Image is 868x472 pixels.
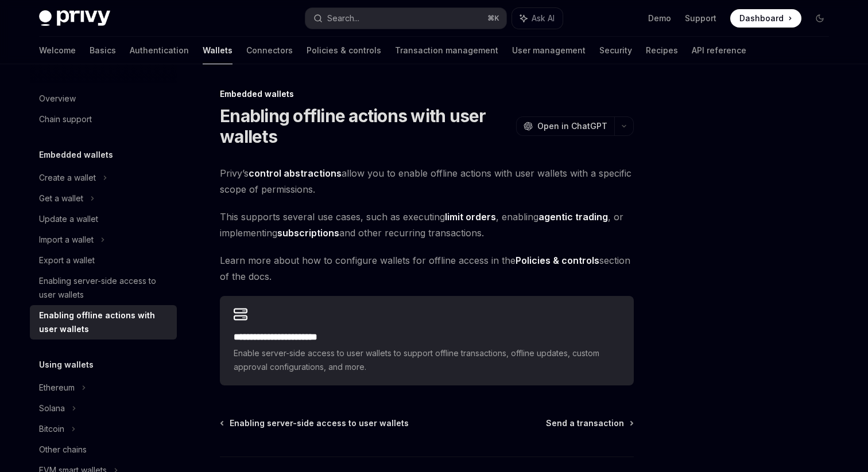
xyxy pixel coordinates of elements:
a: Enabling server-side access to user wallets [30,271,177,305]
h5: Embedded wallets [39,148,113,162]
a: Security [599,37,632,64]
a: Update a wallet [30,209,177,229]
span: Open in ChatGPT [537,120,607,132]
a: Chain support [30,109,177,130]
strong: subscriptions [277,227,339,239]
h1: Enabling offline actions with user wallets [220,106,511,147]
span: Privy’s allow you to enable offline actions with user wallets with a specific scope of permissions. [220,165,634,197]
span: Enabling server-side access to user wallets [230,418,409,429]
strong: Policies & controls [516,255,599,266]
a: Send a transaction [546,418,633,429]
div: Get a wallet [39,192,83,205]
div: Chain support [39,112,92,126]
h5: Using wallets [39,358,94,372]
button: Open in ChatGPT [516,116,614,136]
a: API reference [692,37,746,64]
div: Export a wallet [39,253,95,267]
a: Enabling server-side access to user wallets [221,418,409,429]
img: dark logo [39,10,110,26]
a: Connectors [246,37,293,64]
div: Solana [39,401,65,415]
div: Embedded wallets [220,88,634,100]
a: Wallets [203,37,232,64]
div: Enabling server-side access to user wallets [39,274,170,302]
a: control abstractions [249,167,342,180]
a: Overview [30,88,177,109]
div: Other chains [39,443,87,457]
div: Bitcoin [39,422,64,436]
a: Enabling offline actions with user wallets [30,305,177,340]
a: Recipes [646,37,678,64]
a: Transaction management [395,37,498,64]
div: Overview [39,92,76,106]
div: Import a wallet [39,233,94,247]
a: Welcome [39,37,76,64]
button: Search...⌘K [305,8,506,29]
span: This supports several use cases, such as executing , enabling , or implementing and other recurri... [220,209,634,241]
a: Dashboard [730,9,801,28]
strong: agentic trading [538,211,608,223]
span: ⌘ K [487,14,499,23]
div: Create a wallet [39,171,96,185]
a: Authentication [130,37,189,64]
a: Demo [648,13,671,24]
button: Toggle dark mode [811,9,829,28]
a: Export a wallet [30,250,177,271]
div: Update a wallet [39,212,98,226]
span: Learn more about how to configure wallets for offline access in the section of the docs. [220,252,634,284]
a: Policies & controls [307,37,381,64]
button: Ask AI [512,8,563,29]
a: User management [512,37,586,64]
a: Basics [90,37,116,64]
span: Dashboard [739,13,784,24]
a: Other chains [30,439,177,460]
span: Enable server-side access to user wallets to support offline transactions, offline updates, custo... [234,346,620,374]
div: Search... [327,11,359,25]
span: Ask AI [532,13,555,24]
a: Support [685,13,716,24]
div: Ethereum [39,381,75,395]
strong: limit orders [445,211,496,223]
div: Enabling offline actions with user wallets [39,309,170,336]
a: **** **** **** **** ****Enable server-side access to user wallets to support offline transactions... [220,296,634,385]
span: Send a transaction [546,418,624,429]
